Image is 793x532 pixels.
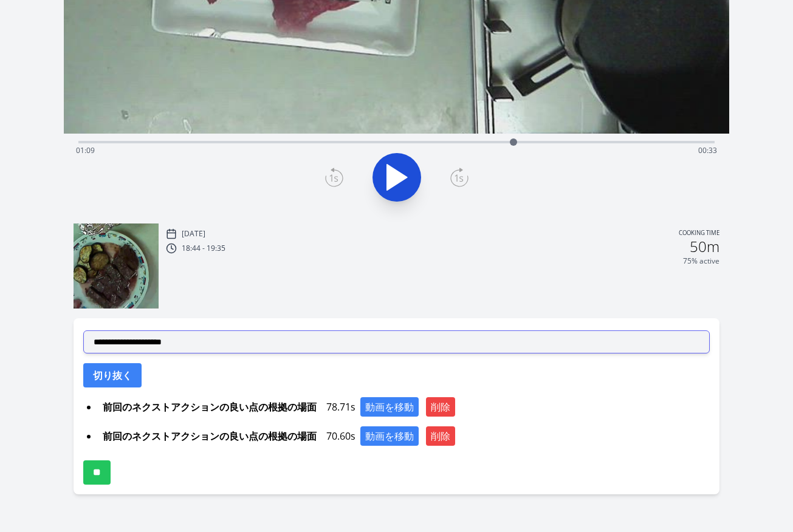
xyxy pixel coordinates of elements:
div: 78.71s [98,397,710,417]
p: Cooking time [679,228,719,239]
button: 削除 [426,397,455,417]
p: [DATE] [182,229,205,239]
img: 251005094520_thumb.jpeg [74,223,159,309]
div: 70.60s [98,426,710,446]
span: 前回のネクストアクションの良い点の根拠の場面 [98,397,321,417]
button: 削除 [426,426,455,446]
span: 前回のネクストアクションの良い点の根拠の場面 [98,426,321,446]
p: 18:44 - 19:35 [182,244,225,253]
p: 75% active [683,256,719,266]
button: 動画を移動 [360,397,419,417]
span: 01:09 [76,145,95,155]
button: 動画を移動 [360,426,419,446]
span: 00:33 [698,145,717,155]
h2: 50m [690,239,719,254]
button: 切り抜く [83,363,142,387]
